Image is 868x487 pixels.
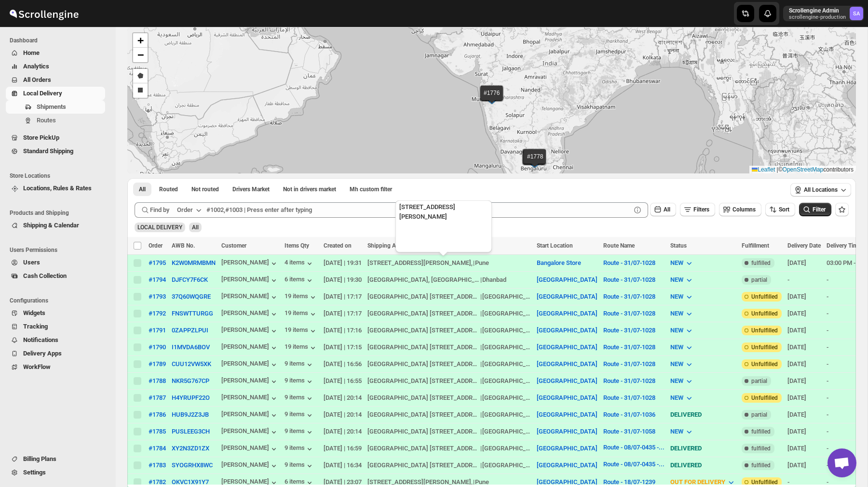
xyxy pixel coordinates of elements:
span: Filter [813,206,826,213]
button: NEW [665,390,700,406]
span: Sort [779,206,789,213]
button: [PERSON_NAME] [221,343,279,353]
span: All Locations [804,186,838,194]
span: All Orders [23,76,51,83]
div: | [367,309,531,318]
button: Route - 31/07-1028 [603,377,655,384]
span: All [139,185,146,193]
button: Route - 18/07-1239 [603,478,655,486]
button: Route - 08/07-0435 -... [603,461,665,468]
span: AWB No. [172,242,195,249]
div: [GEOGRAPHIC_DATA] [482,326,531,335]
button: SYOGRHX8WC [172,461,213,469]
img: Marker [528,157,542,168]
div: 19 items [285,292,318,302]
div: [GEOGRAPHIC_DATA] [482,342,531,352]
div: [PERSON_NAME] [221,377,279,386]
button: 19 items [285,343,318,353]
div: [DATE] [787,292,821,302]
button: Home [6,46,105,60]
div: #1786 [149,411,166,418]
span: + [137,34,144,46]
img: Marker [485,93,499,104]
button: [GEOGRAPHIC_DATA] [537,327,597,334]
span: Delivery Apps [23,350,62,357]
button: Route - 31/07-1028 [603,394,655,401]
button: NEW [665,340,700,355]
div: Pune [475,258,489,268]
span: Locations, Rules & Rates [23,184,92,192]
button: All [133,183,151,196]
div: [DATE] | 16:56 [324,359,362,369]
span: Route Name [603,242,635,249]
span: Analytics [23,63,49,70]
button: 9 items [285,394,314,403]
div: | [367,359,531,369]
div: [PERSON_NAME] [221,309,279,319]
div: [PERSON_NAME] [221,360,279,369]
span: Find by [150,205,169,215]
p: Scrollengine Admin [789,7,846,14]
button: Analytics [6,60,105,73]
div: Route - 08/07-0435 -... [603,444,665,451]
button: CUU12VW5XK [172,360,211,368]
div: | [367,292,531,302]
span: Routes [37,117,56,124]
button: 9 items [285,427,314,437]
span: OUT FOR DELIVERY [670,478,725,486]
button: [GEOGRAPHIC_DATA] [537,461,597,469]
button: Route - 31/07-1036 [603,411,655,418]
div: #1789 [149,360,166,368]
button: Route - 31/07-1028 [603,293,655,300]
div: 6 items [285,276,314,285]
button: Filters [680,203,715,216]
button: NEW [665,289,700,304]
button: #1783 [149,461,166,469]
span: Filters [693,206,709,213]
div: [DATE] [787,309,821,318]
button: 4 items [285,259,314,268]
button: DJFCY7F6CK [172,276,208,283]
div: [DATE] [787,342,821,352]
span: | [777,166,778,173]
button: Route - 31/07-1028 [603,276,655,283]
div: 9 items [285,461,314,471]
button: Delivery Apps [6,347,105,360]
button: [GEOGRAPHIC_DATA] [537,478,597,486]
button: [GEOGRAPHIC_DATA] [537,445,597,452]
span: Unfulfilled [751,310,778,317]
button: Notifications [6,333,105,347]
div: #1791 [149,327,166,334]
span: Tracking [23,323,48,330]
span: Scrollengine Admin [850,7,863,20]
div: | [367,342,531,352]
span: fulfilled [751,259,771,267]
button: 19 items [285,326,318,336]
span: NEW [670,293,683,300]
div: #1784 [149,445,166,452]
button: Sort [765,203,795,216]
button: User menu [783,6,864,21]
span: NEW [670,360,683,368]
button: NEW [665,424,700,439]
div: [PERSON_NAME] [221,427,279,437]
a: Leaflet [752,166,775,173]
button: Settings [6,466,105,479]
button: Order [171,202,209,218]
span: Not in drivers market [283,185,336,193]
button: 37Q60WQGRE [172,293,211,300]
button: Widgets [6,306,105,320]
span: Start Location [537,242,573,249]
button: [GEOGRAPHIC_DATA] [537,411,597,418]
button: Route - 31/07-1028 [603,259,655,266]
span: Users Permissions [10,246,109,254]
button: NEW [665,255,700,271]
a: OpenStreetMap [783,166,824,173]
button: [GEOGRAPHIC_DATA] [537,428,597,435]
span: partial [751,276,767,284]
span: Dashboard [10,37,109,44]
